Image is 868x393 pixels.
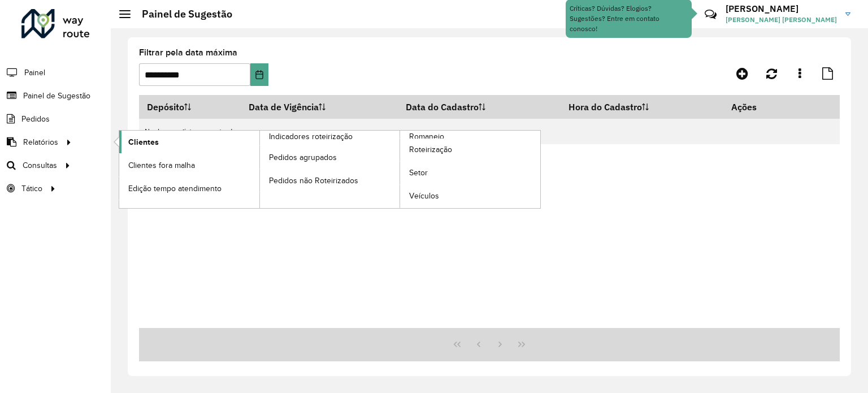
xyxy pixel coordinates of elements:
[698,2,723,27] a: Contato Rápido
[260,131,541,208] a: Romaneio
[139,46,237,59] label: Filtrar pela data máxima
[398,95,561,119] th: Data do Cadastro
[724,95,792,119] th: Ações
[561,95,724,119] th: Hora do Cadastro
[726,15,837,25] span: [PERSON_NAME] [PERSON_NAME]
[128,136,159,148] span: Clientes
[250,63,268,86] button: Choose Date
[409,190,439,202] span: Veículos
[409,144,452,156] span: Roteirização
[409,131,444,142] span: Romaneio
[119,131,259,153] a: Clientes
[726,3,837,14] h3: [PERSON_NAME]
[400,139,540,161] a: Roteirização
[23,159,57,171] span: Consultas
[21,183,42,195] span: Tático
[260,169,400,192] a: Pedidos não Roteirizados
[400,185,540,208] a: Veículos
[23,136,58,148] span: Relatórios
[128,159,195,171] span: Clientes fora malha
[241,95,398,119] th: Data de Vigência
[131,8,232,20] h2: Painel de Sugestão
[23,90,90,102] span: Painel de Sugestão
[269,131,353,142] span: Indicadores roteirização
[21,113,50,125] span: Pedidos
[400,162,540,184] a: Setor
[139,95,241,119] th: Depósito
[269,175,358,187] span: Pedidos não Roteirizados
[119,131,400,208] a: Indicadores roteirização
[119,154,259,176] a: Clientes fora malha
[24,67,45,79] span: Painel
[260,146,400,169] a: Pedidos agrupados
[409,167,428,179] span: Setor
[139,119,840,144] td: Nenhum registro encontrado
[269,152,337,163] span: Pedidos agrupados
[128,183,222,195] span: Edição tempo atendimento
[119,177,259,200] a: Edição tempo atendimento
